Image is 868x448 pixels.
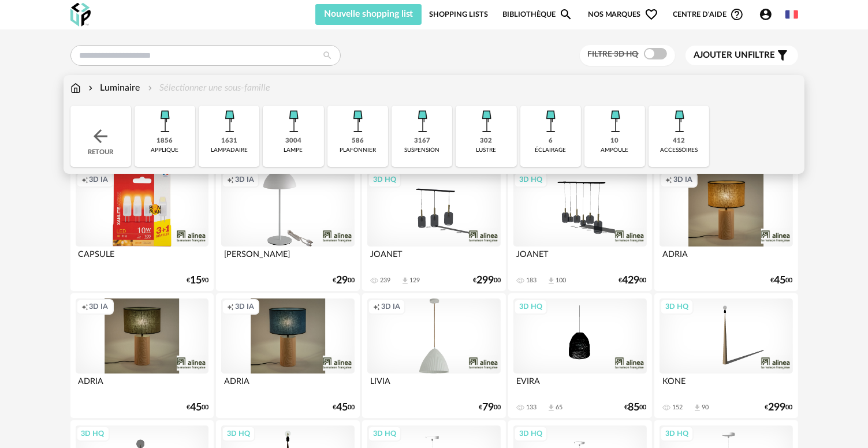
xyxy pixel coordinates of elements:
div: Retour [70,106,131,167]
a: Creation icon 3D IA ADRIA €4500 [70,293,214,418]
div: 65 [556,404,562,412]
div: 6 [549,137,553,145]
div: 90 [702,404,709,412]
span: Help Circle Outline icon [730,8,744,21]
div: 3D HQ [76,426,110,441]
div: € 00 [333,404,355,412]
div: lustre [476,147,496,154]
a: Shopping Lists [429,4,488,25]
a: 3D HQ KONE 152 Download icon 90 €29900 [654,293,798,418]
div: € 00 [765,404,793,412]
span: Ajouter un [694,51,748,59]
div: € 00 [187,404,208,412]
div: [PERSON_NAME] [221,247,354,270]
span: Download icon [401,277,409,285]
div: 133 [526,404,537,412]
div: 3D HQ [514,299,547,314]
div: JOANET [367,247,500,270]
div: 152 [672,404,683,412]
div: ADRIA [660,247,792,270]
div: 3D HQ [514,172,547,187]
div: ADRIA [221,374,354,397]
div: 3D HQ [368,426,401,441]
div: € 00 [625,404,647,412]
div: applique [151,147,178,154]
div: 3004 [285,137,301,145]
span: filtre [694,50,776,61]
div: 412 [673,137,685,145]
span: Account Circle icon [759,8,778,21]
div: 302 [480,137,492,145]
div: EVIRA [513,374,646,397]
div: 183 [526,277,537,285]
div: € 00 [479,404,501,412]
span: 3D IA [673,175,692,184]
img: Luminaire.png [278,106,309,137]
a: 3D HQ EVIRA 133 Download icon 65 €8500 [508,293,651,418]
span: Download icon [693,404,702,412]
img: fr [785,8,798,21]
button: Nouvelle shopping list [315,4,422,25]
div: 1856 [157,137,173,145]
div: 3D HQ [368,172,401,187]
div: CAPSULE [76,247,208,270]
div: 129 [409,277,420,285]
span: Creation icon [373,302,380,311]
span: 299 [769,404,786,412]
span: 29 [336,277,348,285]
a: Creation icon 3D IA ADRIA €4500 [654,166,798,291]
span: 45 [774,277,786,285]
div: € 00 [771,277,793,285]
img: Luminaire.png [599,106,631,137]
span: Account Circle icon [759,8,773,21]
img: Luminaire.png [214,106,245,137]
img: Luminaire.png [664,106,695,137]
div: lampadaire [211,147,248,154]
span: Download icon [547,404,556,412]
div: € 00 [333,277,355,285]
span: Creation icon [665,175,672,184]
span: 85 [628,404,640,412]
div: suspension [404,147,439,154]
button: Ajouter unfiltre Filter icon [686,46,798,65]
span: 15 [190,277,202,285]
a: 3D HQ JOANET 239 Download icon 129 €29900 [362,166,505,291]
img: Luminaire.png [342,106,373,137]
span: Magnify icon [559,8,573,21]
img: svg+xml;base64,PHN2ZyB3aWR0aD0iMTYiIGhlaWdodD0iMTYiIHZpZXdCb3g9IjAgMCAxNiAxNiIgZmlsbD0ibm9uZSIgeG... [86,81,95,95]
span: 45 [336,404,348,412]
a: Creation icon 3D IA ADRIA €4500 [216,293,359,418]
span: Creation icon [81,175,88,184]
img: Luminaire.png [471,106,502,137]
span: Centre d'aideHelp Circle Outline icon [673,8,744,21]
div: KONE [660,374,792,397]
div: JOANET [513,247,646,270]
div: 586 [352,137,364,145]
span: Creation icon [81,302,88,311]
a: BibliothèqueMagnify icon [502,4,573,25]
span: Creation icon [227,175,234,184]
div: lampe [284,147,303,154]
span: 299 [476,277,494,285]
div: 239 [380,277,390,285]
div: Luminaire [86,81,140,95]
span: Download icon [547,277,556,285]
span: 3D IA [381,302,400,311]
img: Luminaire.png [149,106,180,137]
span: 45 [190,404,202,412]
span: 3D IA [235,302,254,311]
div: 3167 [414,137,430,145]
div: 3D HQ [514,426,547,441]
div: 1631 [221,137,237,145]
span: Heart Outline icon [645,8,658,21]
a: Creation icon 3D IA CAPSULE €1590 [70,166,214,291]
img: OXP [70,3,91,27]
span: Nouvelle shopping list [324,9,413,18]
div: 10 [611,137,619,145]
img: Luminaire.png [535,106,566,137]
img: Luminaire.png [407,106,438,137]
div: € 00 [473,277,501,285]
div: accessoires [660,147,698,154]
span: 79 [482,404,494,412]
div: € 00 [619,277,647,285]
